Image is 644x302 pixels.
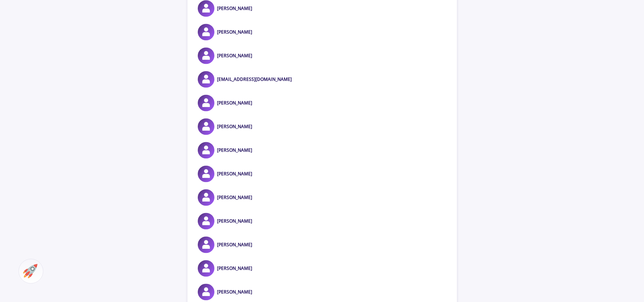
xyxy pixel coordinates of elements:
[217,29,253,35] a: [PERSON_NAME]
[198,213,214,229] img: Gelare Rahnama avatar
[198,47,214,64] img: Elmira Askarizadehavatar
[217,123,253,130] a: [PERSON_NAME]
[217,265,253,271] a: [PERSON_NAME]
[198,24,214,40] img: Amir Sahabiavatar
[198,118,214,135] img: armin khoshdelavatar
[217,147,253,153] a: [PERSON_NAME]
[198,95,214,111] img: majid rasouliavatar
[198,165,214,182] img: sogand khalilifaravatar
[23,264,37,278] img: ac-market
[217,194,253,200] a: [PERSON_NAME]
[217,52,253,59] a: [PERSON_NAME]
[217,241,253,248] a: [PERSON_NAME]
[217,76,292,82] a: [EMAIL_ADDRESS][DOMAIN_NAME]
[217,5,253,11] a: [PERSON_NAME]
[198,236,214,253] img: mahzad yaghoubiavatar
[217,289,253,295] a: [PERSON_NAME]
[198,142,214,158] img: Sarvenaz Daryaeiavatar
[217,171,253,177] a: [PERSON_NAME]
[217,100,253,106] a: [PERSON_NAME]
[198,260,214,277] img: Azadi Yazdaniavatar
[198,284,214,300] img: Rezvan Souriavatar
[198,189,214,206] img: Mohammadreza Rahimiavatar
[198,71,214,87] img: kimiaahmadi72@yahoo.comavatar
[217,218,253,224] a: [PERSON_NAME]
